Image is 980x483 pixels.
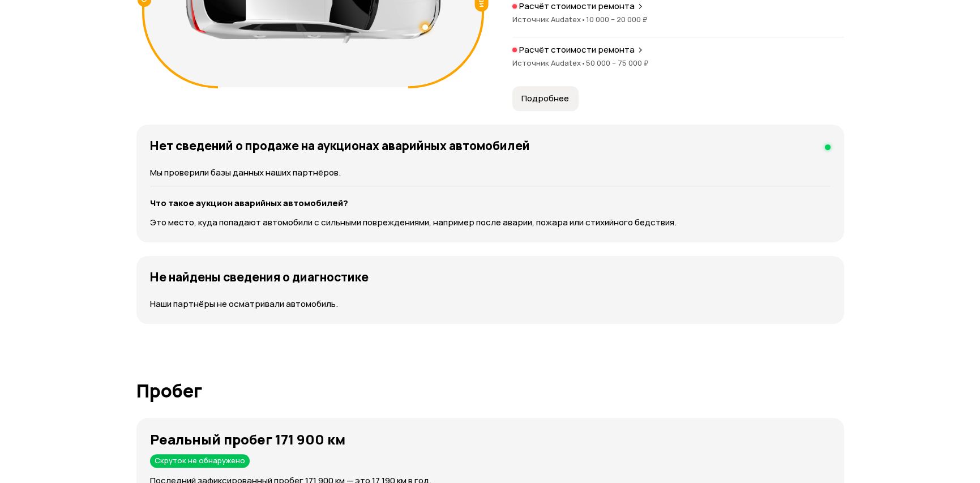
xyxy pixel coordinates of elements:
[581,14,586,24] span: •
[519,1,635,12] p: Расчёт стоимости ремонта
[150,430,345,448] strong: Реальный пробег 171 900 км
[512,86,579,111] button: Подробнее
[150,270,369,284] h4: Не найдены сведения о диагностике
[581,58,586,68] span: •
[512,58,586,68] span: Источник Audatex
[150,138,530,153] h4: Нет сведений о продаже на аукционах аварийных автомобилей
[586,58,649,68] span: 50 000 – 75 000 ₽
[150,216,831,229] p: Это место, куда попадают автомобили с сильными повреждениями, например после аварии, пожара или с...
[150,166,831,179] p: Мы проверили базы данных наших партнёров.
[521,93,569,104] span: Подробнее
[136,381,844,401] h1: Пробег
[150,298,831,310] p: Наши партнёры не осматривали автомобиль.
[519,44,635,55] p: Расчёт стоимости ремонта
[150,197,348,209] strong: Что такое аукцион аварийных автомобилей?
[150,454,250,468] div: Скруток не обнаружено
[586,14,648,24] span: 10 000 – 20 000 ₽
[512,14,586,24] span: Источник Audatex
